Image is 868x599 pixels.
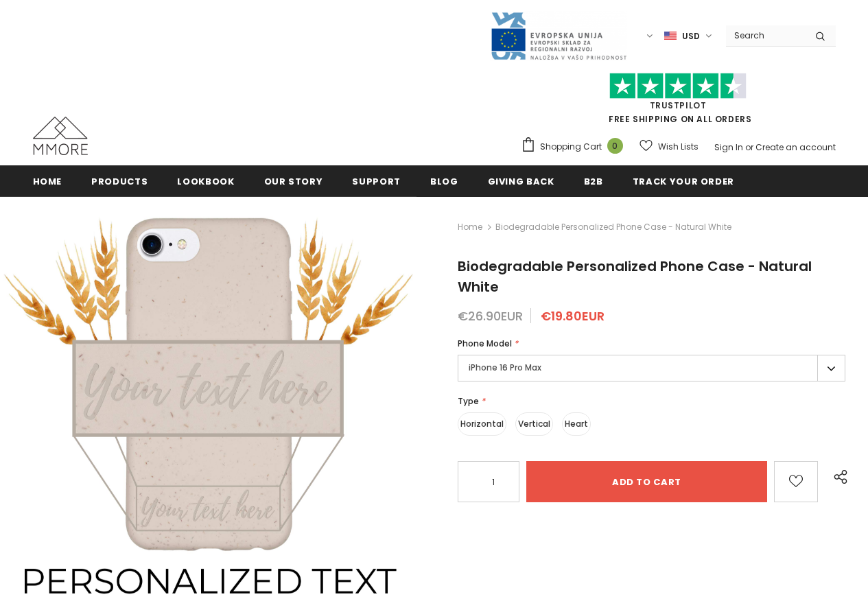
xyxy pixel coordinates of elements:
span: €26.90EUR [458,307,523,325]
a: Track your order [633,165,734,196]
img: USD [664,30,677,42]
a: Create an account [755,141,836,153]
a: Shopping Cart 0 [521,137,630,157]
span: Biodegradable Personalized Phone Case - Natural White [495,219,731,235]
span: Giving back [488,175,554,188]
input: Search Site [726,25,805,45]
span: Shopping Cart [540,140,602,154]
a: support [352,165,401,196]
label: Vertical [515,412,553,436]
span: USD [682,30,700,43]
a: Sign In [714,141,743,153]
a: Javni Razpis [490,30,627,41]
a: Lookbook [177,165,234,196]
span: Home [33,175,62,188]
span: 0 [607,138,623,154]
a: Home [458,219,482,235]
span: or [745,141,753,153]
span: €19.80EUR [541,307,605,325]
img: Javni Razpis [490,11,627,61]
input: Add to cart [526,461,767,502]
span: Our Story [264,175,323,188]
span: Track your order [633,175,734,188]
span: B2B [584,175,603,188]
a: B2B [584,165,603,196]
a: Home [33,165,62,196]
img: MMORE Cases [33,117,88,155]
img: Trust Pilot Stars [609,73,747,99]
label: Heart [562,412,591,436]
span: support [352,175,401,188]
span: Phone Model [458,338,512,349]
span: Wish Lists [658,140,699,154]
a: Our Story [264,165,323,196]
a: Trustpilot [650,99,707,111]
span: Blog [430,175,458,188]
a: Giving back [488,165,554,196]
span: Lookbook [177,175,234,188]
a: Products [91,165,148,196]
span: Biodegradable Personalized Phone Case - Natural White [458,257,812,296]
span: Type [458,395,479,407]
span: Products [91,175,148,188]
label: Horizontal [458,412,506,436]
a: Wish Lists [640,134,699,158]
label: iPhone 16 Pro Max [458,355,845,381]
a: Blog [430,165,458,196]
span: FREE SHIPPING ON ALL ORDERS [521,79,836,125]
